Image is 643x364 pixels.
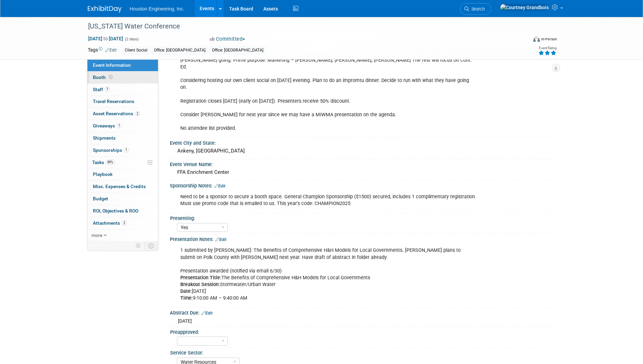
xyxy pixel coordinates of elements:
div: Consider platinum level effort, important conference to grow our services in this market. THE eve... [176,20,481,135]
div: [US_STATE] Water Conference [86,20,517,33]
div: FFA Enrichment Center [175,167,550,178]
a: Search [460,3,491,15]
span: Shipments [93,135,116,141]
span: Sponsorships [93,147,129,153]
span: 2 [122,220,127,225]
div: Event City and State: [170,138,556,146]
div: Office: [GEOGRAPHIC_DATA] [210,47,265,54]
div: Service Sector: [170,348,552,356]
a: Attachments2 [87,217,158,229]
span: Travel Reservations [93,99,134,104]
img: ExhibitDay [88,6,122,13]
img: Format-Inperson.png [533,36,540,42]
span: Giveaways [93,123,122,128]
img: Courtney Grandbois [500,4,549,11]
a: Event Information [87,59,158,71]
div: Presenting: [170,213,552,222]
span: Playbook [93,171,113,177]
span: [DATE] [178,318,192,324]
span: more [92,232,102,238]
span: 7 [105,87,110,92]
div: Client Social [123,47,149,54]
a: Staff7 [87,84,158,96]
a: ROI, Objectives & ROO [87,205,158,217]
a: Edit [105,48,117,53]
a: Giveaways1 [87,120,158,132]
b: Presentation Title: [180,275,221,281]
span: (2 days) [124,37,139,41]
a: Asset Reservations2 [87,108,158,120]
span: 2 [135,111,140,116]
span: Event Information [93,62,131,68]
div: Event Rating [538,46,557,50]
a: more [87,229,158,241]
span: Staff [93,87,110,92]
span: Booth not reserved yet [107,75,114,80]
td: Toggle Event Tabs [144,241,158,250]
a: Playbook [87,168,158,180]
span: Houston Engineering, Inc. [130,6,184,12]
span: to [102,36,109,41]
span: Booth [93,75,114,80]
div: 1 submitted by [PERSON_NAME]: The Benefits of Comprehensive H&H Models for Local Governments. [PE... [176,244,481,305]
div: Sponsorship Notes: [170,181,556,189]
div: Office: [GEOGRAPHIC_DATA] [152,47,207,54]
a: Edit [214,184,225,188]
div: Event Venue Name: [170,159,556,168]
span: Tasks [92,160,115,165]
span: ROI, Objectives & ROO [93,208,138,214]
a: Budget [87,193,158,205]
a: Misc. Expenses & Credits [87,181,158,193]
span: Search [469,6,485,12]
td: Personalize Event Tab Strip [133,241,144,250]
a: Tasks89% [87,157,158,168]
td: Tags [88,46,117,54]
span: Budget [93,196,108,201]
span: 89% [106,160,115,165]
div: Ankeny, [GEOGRAPHIC_DATA] [175,146,550,156]
span: 1 [117,123,122,128]
div: Preapproved: [170,327,552,336]
a: Sponsorships1 [87,144,158,156]
button: Committed [207,36,248,43]
div: In-Person [541,37,557,42]
b: Time: [180,295,193,301]
span: Asset Reservations [93,111,140,116]
span: Misc. Expenses & Credits [93,184,146,189]
span: [DATE] [DATE] [88,36,123,42]
a: Shipments [87,132,158,144]
b: Date: [180,288,192,294]
div: Presentation Notes: [170,234,556,243]
a: Edit [201,311,213,316]
div: Abstract Due: [170,308,556,317]
a: Booth [87,72,158,83]
b: Breakout Session: [180,282,220,287]
span: 1 [124,147,129,153]
div: Event Format [487,35,557,45]
a: Edit [215,237,226,242]
div: Need to be a sponsor to secure a booth space. General Champion Sponsorship ($1500) secured, inclu... [176,190,481,210]
span: Attachments [93,220,127,226]
a: Travel Reservations [87,96,158,107]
